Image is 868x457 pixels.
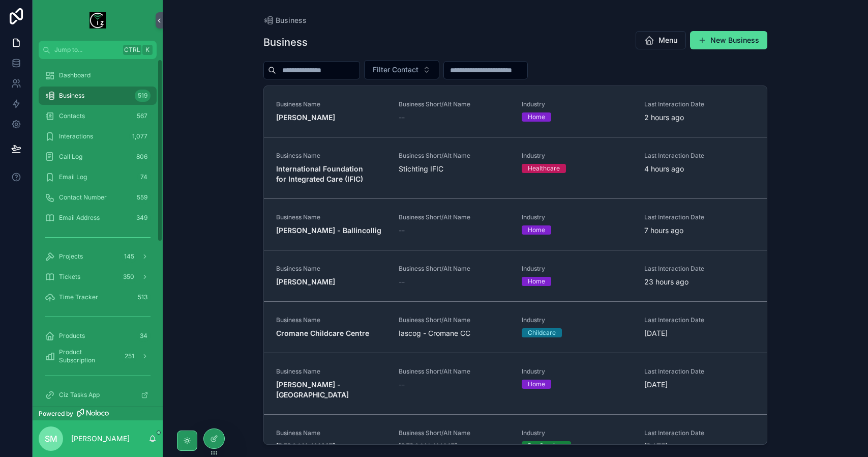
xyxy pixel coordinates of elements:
[399,380,405,390] span: --
[39,209,157,227] a: Email Address349
[59,92,84,100] span: Business
[276,429,386,437] span: Business Name
[522,367,632,376] span: Industry
[45,433,57,445] span: SM
[522,265,632,273] span: Industry
[644,277,689,287] p: 23 hours ago
[59,214,100,222] span: Email Address
[54,46,119,54] span: Jump to...
[121,250,137,263] div: 145
[59,112,85,120] span: Contacts
[373,65,418,75] span: Filter Contact
[59,252,83,261] span: Projects
[528,277,545,286] div: Home
[659,35,677,45] span: Menu
[636,31,686,49] button: Menu
[39,327,157,345] a: Products34
[39,127,157,146] a: Interactions1,077
[39,347,157,365] a: Product Subscription251
[39,386,157,404] a: Ciz Tasks App
[522,316,632,324] span: Industry
[133,212,151,224] div: 349
[399,112,405,123] span: --
[135,90,151,102] div: 519
[522,100,632,108] span: Industry
[39,148,157,166] a: Call Log806
[33,407,163,420] a: Powered by
[264,301,767,353] a: Business NameCromane Childcare CentreBusiness Short/Alt NameIascog - Cromane CCIndustryChildcareL...
[644,328,668,338] p: [DATE]
[59,193,107,202] span: Contact Number
[33,59,163,407] div: scrollable content
[59,132,93,140] span: Interactions
[399,316,509,324] span: Business Short/Alt Name
[39,288,157,306] a: Time Tracker513
[399,225,405,236] span: --
[264,86,767,137] a: Business Name[PERSON_NAME]Business Short/Alt Name--IndustryHomeLast Interaction Date2 hours ago
[644,367,755,376] span: Last Interaction Date
[263,15,307,25] a: Business
[399,164,509,174] span: Stichting IFIC
[122,350,137,362] div: 251
[59,153,82,161] span: Call Log
[276,213,386,221] span: Business Name
[528,328,556,337] div: Childcare
[644,380,668,390] p: [DATE]
[59,391,100,399] span: Ciz Tasks App
[276,152,386,160] span: Business Name
[522,429,632,437] span: Industry
[528,441,565,450] div: Pro Services
[276,329,369,337] strong: Cromane Childcare Centre
[399,265,509,273] span: Business Short/Alt Name
[133,151,151,163] div: 806
[644,429,755,437] span: Last Interaction Date
[59,273,80,281] span: Tickets
[644,152,755,160] span: Last Interaction Date
[89,12,106,28] img: App logo
[39,268,157,286] a: Tickets350
[528,112,545,122] div: Home
[399,277,405,287] span: --
[264,137,767,198] a: Business NameInternational Foundation for Integrated Care (IFIC)Business Short/Alt NameStichting ...
[264,353,767,414] a: Business Name[PERSON_NAME] - [GEOGRAPHIC_DATA]Business Short/Alt Name--IndustryHomeLast Interacti...
[39,87,157,105] a: Business519
[276,15,307,25] span: Business
[59,293,98,301] span: Time Tracker
[263,35,308,49] h1: Business
[644,164,684,174] p: 4 hours ago
[399,100,509,108] span: Business Short/Alt Name
[39,66,157,84] a: Dashboard
[71,434,130,444] p: [PERSON_NAME]
[276,164,365,183] strong: International Foundation for Integrated Care (IFIC)
[522,152,632,160] span: Industry
[276,226,381,235] strong: [PERSON_NAME] - Ballincollig
[644,441,668,451] p: [DATE]
[644,265,755,273] span: Last Interaction Date
[134,191,151,204] div: 559
[137,330,151,342] div: 34
[39,410,73,418] span: Powered by
[690,31,767,49] button: New Business
[129,130,151,142] div: 1,077
[120,271,137,283] div: 350
[276,265,386,273] span: Business Name
[39,247,157,266] a: Projects145
[137,171,151,183] div: 74
[276,277,335,286] strong: [PERSON_NAME]
[399,441,509,451] span: [PERSON_NAME]
[528,164,560,173] div: Healthcare
[276,380,349,399] strong: [PERSON_NAME] - [GEOGRAPHIC_DATA]
[143,46,152,54] span: K
[276,100,386,108] span: Business Name
[39,188,157,207] a: Contact Number559
[59,332,85,340] span: Products
[264,198,767,250] a: Business Name[PERSON_NAME] - BallincolligBusiness Short/Alt Name--IndustryHomeLast Interaction Da...
[39,168,157,186] a: Email Log74
[264,250,767,301] a: Business Name[PERSON_NAME]Business Short/Alt Name--IndustryHomeLast Interaction Date23 hours ago
[276,113,335,122] strong: [PERSON_NAME]
[644,112,684,123] p: 2 hours ago
[364,60,439,79] button: Select Button
[522,213,632,221] span: Industry
[59,173,87,181] span: Email Log
[399,152,509,160] span: Business Short/Alt Name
